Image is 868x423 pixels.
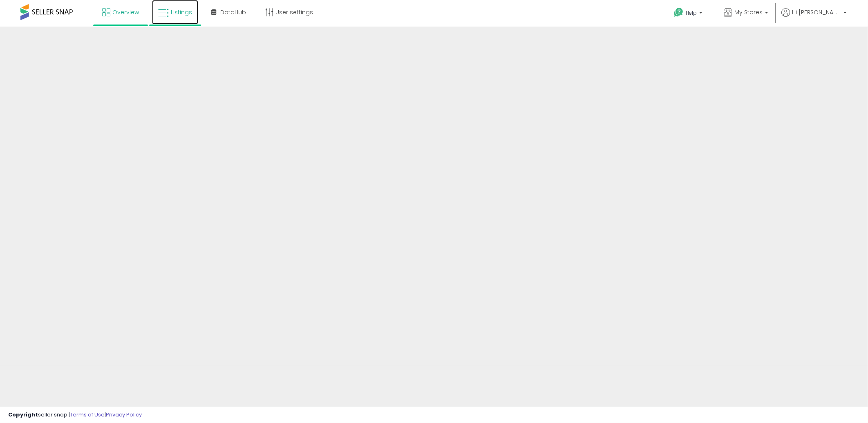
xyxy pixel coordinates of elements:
a: Help [667,1,711,27]
i: Get Help [673,7,684,18]
span: Listings [171,8,192,16]
span: DataHub [220,8,246,16]
span: Hi [PERSON_NAME] [792,8,841,16]
a: Hi [PERSON_NAME] [781,8,847,27]
span: Overview [112,8,139,16]
span: My Stores [734,8,763,16]
span: Help [686,9,697,16]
